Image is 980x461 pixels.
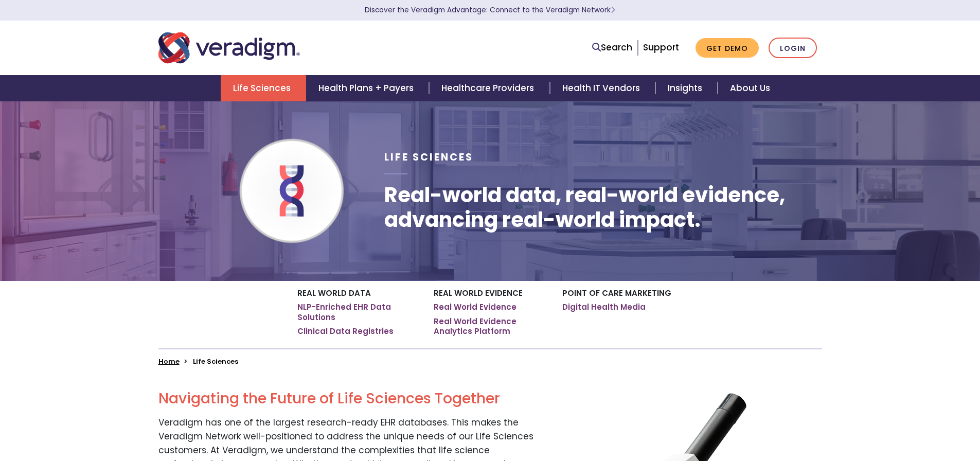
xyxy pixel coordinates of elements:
[769,38,817,59] a: Login
[384,150,473,164] span: Life Sciences
[434,316,547,336] a: Real World Evidence Analytics Platform
[562,289,683,298] p: Point of Care Marketing
[221,75,306,101] a: Life Sciences
[158,416,533,456] span: Veradigm has one of the largest research-ready EHR databases. This makes the Veradigm Network wel...
[384,183,822,232] h1: Real-world data, real-world evidence, advancing real-world impact.
[592,41,632,55] a: Search
[643,41,679,54] a: Support
[297,302,418,322] a: NLP-Enriched EHR Data Solutions
[434,289,547,298] p: Real World Evidence
[655,75,718,101] a: Insights
[696,38,759,58] a: Get Demo
[611,5,615,15] span: Learn More
[365,5,615,15] a: Discover the Veradigm Advantage: Connect to the Veradigm NetworkLearn More
[158,357,180,366] a: Home
[158,390,539,407] h2: Navigating the Future of Life Sciences Together
[297,289,418,298] p: Real World Data
[562,302,646,312] a: Digital Health Media
[434,302,516,312] a: Real World Evidence
[429,75,549,101] a: Healthcare Providers
[550,75,655,101] a: Health IT Vendors
[297,326,394,336] a: Clinical Data Registries
[718,75,782,101] a: About Us
[158,31,300,65] img: Veradigm logo
[306,75,429,101] a: Health Plans + Payers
